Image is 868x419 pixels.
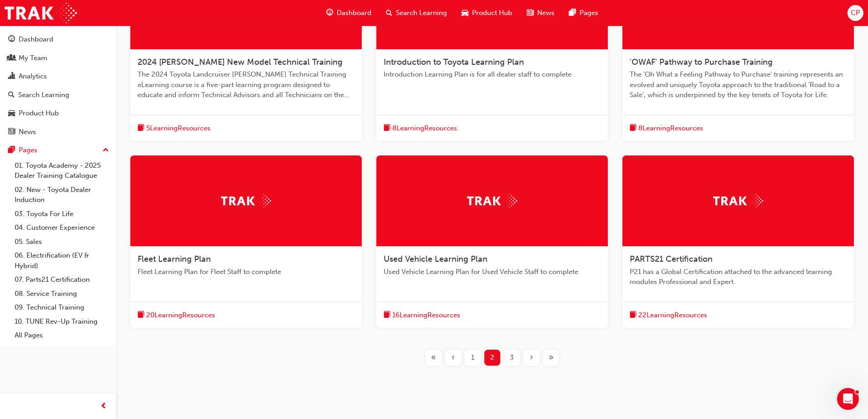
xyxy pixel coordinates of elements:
[130,155,362,328] a: TrakFleet Learning PlanFleet Learning Plan for Fleet Staff to completebook-icon20LearningResources
[326,7,333,19] span: guage-icon
[8,54,15,62] span: people-icon
[8,109,15,118] span: car-icon
[146,123,211,134] span: 5 Learning Resources
[462,7,468,19] span: car-icon
[522,350,541,366] button: Next page
[392,123,457,134] span: 8 Learning Resources
[11,315,113,329] a: 10. TUNE Rev-Up Training
[384,310,390,321] span: book-icon
[384,254,488,264] span: Used Vehicle Learning Plan
[851,8,860,18] span: CP
[454,4,519,22] a: car-iconProduct Hub
[138,69,354,100] span: The 2024 Toyota Landcruiser [PERSON_NAME] Technical Training eLearning course is a five-part lear...
[384,69,601,80] span: Introduction Learning Plan is for all dealer staff to complete
[4,105,113,122] a: Product Hub
[5,3,77,23] img: Trak
[472,8,512,18] span: Product Hub
[19,34,53,45] div: Dashboard
[221,194,271,208] img: Trak
[713,194,763,208] img: Trak
[319,4,379,22] a: guage-iconDashboard
[8,146,15,155] span: pages-icon
[19,53,47,63] div: My Team
[443,350,463,366] button: Previous page
[11,159,113,183] a: 01. Toyota Academy - 2025 Dealer Training Catalogue
[11,328,113,342] a: All Pages
[138,123,144,134] span: book-icon
[103,145,109,156] span: up-icon
[19,71,47,82] div: Analytics
[431,352,436,363] span: «
[630,254,713,264] span: PARTS21 Certification
[630,69,847,100] span: The 'Oh What a Feeling Pathway to Purchase' training represents an evolved and uniquely Toyota ap...
[384,57,524,67] span: Introduction to Toyota Learning Plan
[384,123,390,134] span: book-icon
[11,287,113,301] a: 08. Service Training
[11,221,113,235] a: 04. Customer Experience
[138,254,211,264] span: Fleet Learning Plan
[483,350,502,366] button: Page 2
[562,4,606,22] a: pages-iconPages
[138,310,215,321] button: book-icon20LearningResources
[100,401,107,412] span: prev-icon
[424,350,443,366] button: First page
[541,350,561,366] button: Last page
[527,7,534,19] span: news-icon
[630,57,773,67] span: 'OWAF' Pathway to Purchase Training
[630,310,637,321] span: book-icon
[386,7,392,19] span: search-icon
[569,7,576,19] span: pages-icon
[18,90,69,100] div: Search Learning
[19,108,59,119] div: Product Hub
[580,8,598,18] span: Pages
[138,123,211,134] button: book-icon5LearningResources
[146,310,215,321] span: 20 Learning Resources
[384,310,460,321] button: book-icon16LearningResources
[452,352,455,363] span: ‹
[847,5,863,21] button: CP
[11,273,113,287] a: 07. Parts21 Certification
[11,207,113,221] a: 03. Toyota For Life
[392,310,460,321] span: 16 Learning Resources
[384,267,601,277] span: Used Vehicle Learning Plan for Used Vehicle Staff to complete
[11,300,113,315] a: 09. Technical Training
[4,68,113,85] a: Analytics
[4,50,113,67] a: My Team
[384,123,457,134] button: book-icon8LearningResources
[467,194,517,208] img: Trak
[502,350,522,366] button: Page 3
[396,8,447,18] span: Search Learning
[549,352,554,363] span: »
[11,248,113,273] a: 06. Electrification (EV & Hybrid)
[376,155,608,328] a: TrakUsed Vehicle Learning PlanUsed Vehicle Learning Plan for Used Vehicle Staff to completebook-i...
[530,352,533,363] span: ›
[19,127,36,137] div: News
[622,155,854,328] a: TrakPARTS21 CertificationP21 has a Global Certification attached to the advanced learning modules...
[138,267,354,277] span: Fleet Learning Plan for Fleet Staff to complete
[8,36,15,44] span: guage-icon
[337,8,371,18] span: Dashboard
[4,142,113,159] button: Pages
[19,145,37,155] div: Pages
[630,123,637,134] span: book-icon
[463,350,483,366] button: Page 1
[11,183,113,207] a: 02. New - Toyota Dealer Induction
[510,352,514,363] span: 3
[630,267,847,287] span: P21 has a Global Certification attached to the advanced learning modules Professional and Expert.
[8,72,15,81] span: chart-icon
[4,124,113,140] a: News
[4,29,113,142] button: DashboardMy TeamAnalyticsSearch LearningProduct HubNews
[4,87,113,103] a: Search Learning
[8,128,15,136] span: news-icon
[138,310,144,321] span: book-icon
[537,8,555,18] span: News
[379,4,454,22] a: search-iconSearch Learning
[138,57,343,67] span: 2024 [PERSON_NAME] New Model Technical Training
[11,235,113,249] a: 05. Sales
[638,310,707,321] span: 22 Learning Resources
[630,123,703,134] button: book-icon8LearningResources
[630,310,707,321] button: book-icon22LearningResources
[638,123,703,134] span: 8 Learning Resources
[471,352,474,363] span: 1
